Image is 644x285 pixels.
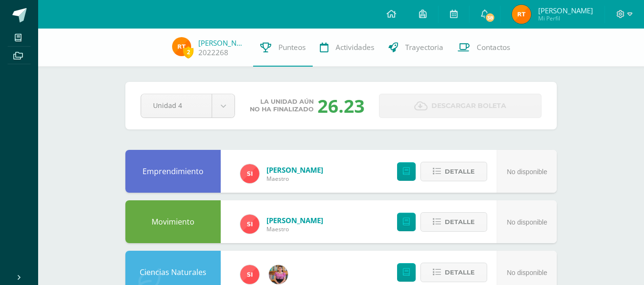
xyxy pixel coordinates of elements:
button: Detalle [420,162,487,181]
a: Actividades [313,29,381,67]
a: Unidad 4 [141,94,235,118]
a: Trayectoria [381,29,450,67]
img: e8319d1de0642b858999b202df7e829e.png [269,265,288,284]
button: Detalle [420,212,487,232]
span: [PERSON_NAME] [538,6,593,15]
img: 1e3c7f018e896ee8adc7065031dce62a.png [240,164,259,183]
a: [PERSON_NAME] [266,165,323,175]
span: Contactos [477,42,510,52]
span: No disponible [507,168,547,176]
span: No disponible [507,269,547,276]
div: Emprendimiento [125,150,221,193]
a: [PERSON_NAME] [266,216,323,225]
span: Unidad 4 [153,94,200,117]
span: La unidad aún no ha finalizado [250,98,314,113]
span: Punteos [278,42,306,52]
span: 38 [485,12,495,23]
span: Detalle [445,163,475,180]
span: 2 [183,46,194,58]
img: 5b284e87e7d490fb5ae7296aa8e53f86.png [512,5,531,24]
a: [PERSON_NAME] [198,38,246,48]
span: Descargar boleta [431,94,506,118]
img: 1e3c7f018e896ee8adc7065031dce62a.png [240,215,259,234]
span: No disponible [507,218,547,226]
span: Actividades [336,42,374,52]
span: Mi Perfil [538,14,593,22]
div: Movimiento [125,200,221,243]
a: Punteos [253,29,313,67]
span: Detalle [445,264,475,281]
span: Detalle [445,213,475,231]
a: 2022268 [198,48,228,58]
span: Maestro [266,225,323,233]
img: 1e3c7f018e896ee8adc7065031dce62a.png [240,265,259,284]
button: Detalle [420,263,487,282]
img: 5b284e87e7d490fb5ae7296aa8e53f86.png [172,37,191,56]
div: 26.23 [317,93,365,118]
span: Maestro [266,175,323,183]
span: Trayectoria [405,42,443,52]
a: Contactos [450,29,517,67]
